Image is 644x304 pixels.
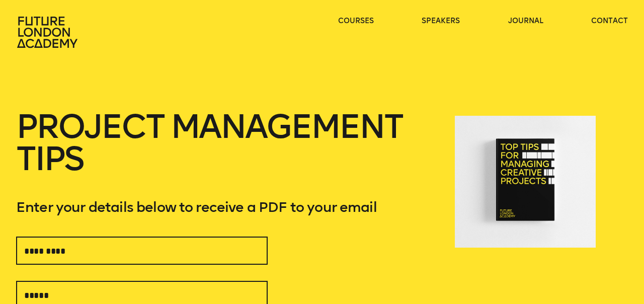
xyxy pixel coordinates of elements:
a: journal [508,16,543,26]
a: contact [591,16,628,26]
h1: Project Management Tips [16,111,439,199]
a: speakers [422,16,460,26]
a: courses [338,16,374,26]
p: Enter your details below to receive a PDF to your email [16,199,439,215]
